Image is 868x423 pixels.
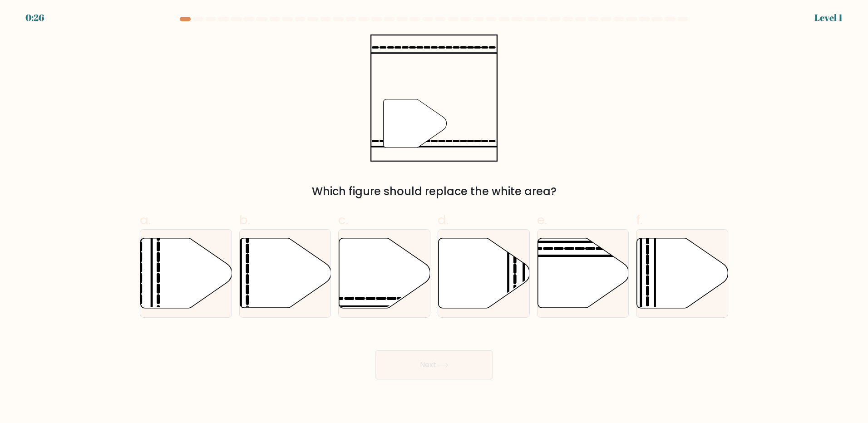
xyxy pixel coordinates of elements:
[239,211,250,229] span: b.
[636,211,642,229] span: f.
[814,11,843,25] div: Level 1
[375,350,493,379] button: Next
[25,11,44,25] div: 0:26
[140,211,151,229] span: a.
[338,211,348,229] span: c.
[537,211,547,229] span: e.
[438,211,449,229] span: d.
[384,99,447,148] g: "
[145,183,723,200] div: Which figure should replace the white area?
